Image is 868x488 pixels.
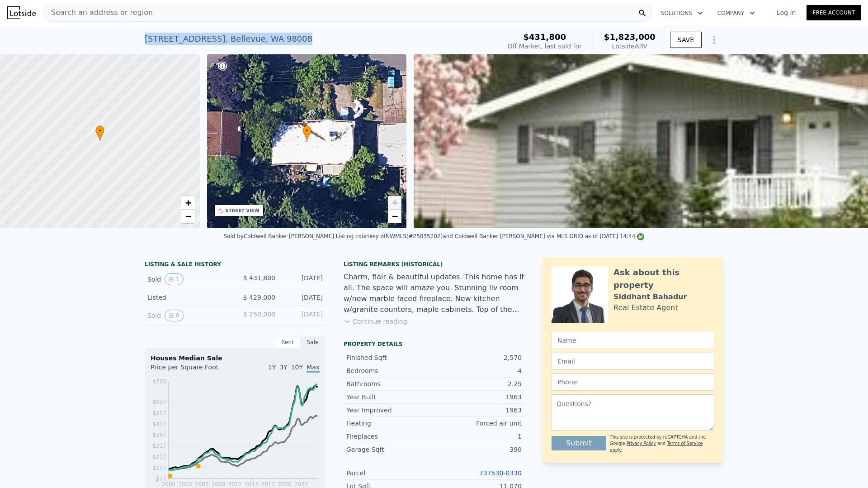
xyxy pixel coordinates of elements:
div: Year Built [346,392,434,402]
button: Submit [552,436,606,450]
span: − [392,211,398,222]
span: 10Y [291,364,303,371]
div: 2.25 [434,379,522,388]
tspan: $237 [152,454,166,460]
span: + [392,197,398,208]
div: Forced air unit [434,419,522,428]
tspan: 2003 [178,481,192,488]
a: Privacy Policy [627,441,656,446]
tspan: 2011 [228,481,242,488]
button: Show Options [705,31,723,49]
div: Listing Remarks (Historical) [344,261,524,268]
div: STREET VIEW [226,207,259,214]
div: Real Estate Agent [613,302,678,313]
div: Finished Sqft [346,353,434,362]
a: Terms of Service [667,441,703,446]
span: 3Y [279,364,287,371]
div: 4 [434,366,522,375]
input: Name [552,332,714,349]
div: Parcel [346,469,434,478]
span: $ 250,000 [243,311,275,318]
div: [DATE] [283,293,323,302]
span: Search an address or region [44,7,153,18]
div: Fireplaces [346,432,434,441]
tspan: $637 [152,399,166,405]
button: Company [710,5,762,21]
tspan: 2005 [195,481,209,488]
tspan: 2008 [212,481,226,488]
a: Zoom out [181,210,195,223]
span: $431,800 [524,32,566,42]
span: − [185,211,191,222]
div: Bathrooms [346,379,434,388]
div: 1963 [434,406,522,415]
div: • [95,125,104,141]
span: $ 431,800 [243,274,275,282]
div: Garage Sqft [346,445,434,454]
span: $ 429,000 [243,294,275,301]
tspan: 2020 [278,481,292,488]
div: • [302,125,311,141]
tspan: $785 [152,378,166,385]
div: Listed [147,293,228,302]
span: • [302,127,311,135]
input: Email [552,353,714,370]
div: 1 [434,432,522,441]
tspan: $557 [152,410,166,416]
div: [DATE] [283,310,323,321]
div: [STREET_ADDRESS] , Bellevue , WA 98008 [145,33,312,45]
div: Price per Square Foot [151,363,235,377]
div: Sold [147,310,228,321]
div: LISTING & SALE HISTORY [145,261,325,270]
div: Houses Median Sale [151,354,320,363]
span: Max [307,364,320,373]
input: Phone [552,373,714,391]
span: + [185,197,191,208]
div: Year Improved [346,406,434,415]
div: Ask about this property [613,266,714,292]
img: Lotside [7,6,36,19]
div: 1963 [434,392,522,402]
div: Sold by Coldwell Banker [PERSON_NAME] . [224,233,336,239]
span: • [95,127,104,135]
div: Rent [275,336,300,348]
a: Zoom in [388,196,401,210]
div: This site is protected by reCAPTCHA and the Google and apply. [610,434,714,454]
a: 737530-0330 [479,469,522,477]
button: View historical data [165,273,184,285]
tspan: $157 [152,465,166,471]
span: 1Y [268,364,276,371]
tspan: 2014 [245,481,259,488]
img: NWMLS Logo [637,233,644,240]
a: Zoom in [181,196,195,210]
a: Zoom out [388,210,401,223]
tspan: $397 [152,432,166,438]
div: Sale [300,336,325,348]
tspan: 2000 [162,481,176,488]
div: Bedrooms [346,366,434,375]
div: Sold [147,273,228,285]
div: [DATE] [283,273,323,285]
div: Heating [346,419,434,428]
button: View historical data [165,310,184,321]
div: Property details [344,340,524,348]
button: Continue reading [344,317,407,326]
tspan: 2022 [294,481,308,488]
a: Log In [766,8,807,17]
div: Lotside ARV [604,42,656,51]
tspan: $317 [152,443,166,449]
button: SAVE [670,32,702,48]
div: 2,570 [434,353,522,362]
div: Charm, flair & beautiful updates. This home has it all. The space will amaze you. Stunning liv ro... [344,272,524,315]
span: $1,823,000 [604,32,656,42]
button: Solutions [654,5,710,21]
div: 390 [434,445,522,454]
a: Free Account [807,5,861,20]
div: Off Market, last sold for [508,42,582,51]
div: Siddhant Bahadur [613,292,687,302]
div: Listing courtesy of NWMLS (#25035202) and Coldwell Banker [PERSON_NAME] via MLS GRID as of [DATE]... [336,233,645,239]
tspan: $77 [156,476,166,482]
tspan: 2017 [261,481,275,488]
tspan: $477 [152,421,166,427]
